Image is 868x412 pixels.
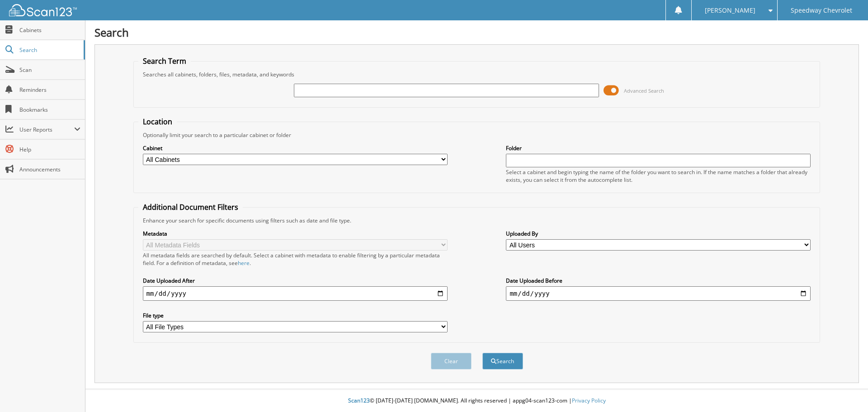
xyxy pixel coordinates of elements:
[138,117,177,127] legend: Location
[506,277,811,284] label: Date Uploaded Before
[143,230,448,237] label: Metadata
[138,217,816,224] div: Enhance your search for specific documents using filters such as date and file type.
[85,390,868,412] div: © [DATE]-[DATE] [DOMAIN_NAME]. All rights reserved | appg04-scan123-com |
[9,4,77,16] img: scan123-logo-white.svg
[143,312,448,319] label: File type
[138,131,816,139] div: Optionally limit your search to a particular cabinet or folder
[506,144,811,152] label: Folder
[143,277,448,284] label: Date Uploaded After
[19,146,80,153] span: Help
[94,25,859,40] h1: Search
[19,66,80,74] span: Scan
[19,106,80,114] span: Bookmarks
[143,251,448,267] div: All metadata fields are searched by default. Select a cabinet with metadata to enable filtering b...
[431,353,472,369] button: Clear
[143,286,448,301] input: start
[482,353,523,369] button: Search
[138,202,243,212] legend: Additional Document Filters
[19,126,74,133] span: User Reports
[138,56,191,66] legend: Search Term
[624,87,664,94] span: Advanced Search
[506,230,811,237] label: Uploaded By
[19,166,80,173] span: Announcements
[506,168,811,184] div: Select a cabinet and begin typing the name of the folder you want to search in. If the name match...
[19,86,80,94] span: Reminders
[791,8,852,13] span: Speedway Chevrolet
[572,397,606,404] a: Privacy Policy
[143,144,448,152] label: Cabinet
[705,8,755,13] span: [PERSON_NAME]
[238,259,250,267] a: here
[19,46,79,54] span: Search
[138,71,816,78] div: Searches all cabinets, folders, files, metadata, and keywords
[348,397,370,404] span: Scan123
[506,286,811,301] input: end
[19,26,80,34] span: Cabinets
